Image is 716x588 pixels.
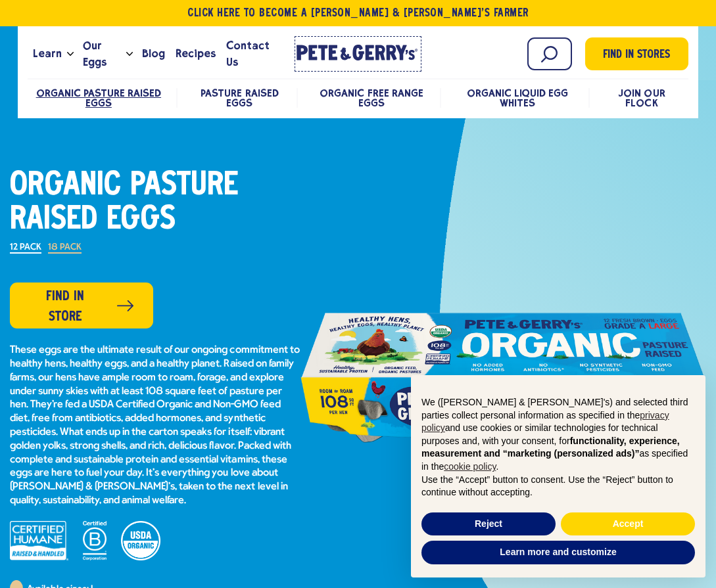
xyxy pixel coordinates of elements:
a: Find in Store [10,283,153,328]
p: Use the “Accept” button to consent. Use the “Reject” button to continue without accepting. [421,474,695,499]
a: cookie policy [444,461,496,472]
nav: desktop product menu [28,78,688,116]
span: Our Eggs [83,37,120,70]
a: Contact Us [221,36,281,72]
button: Reject [421,512,556,536]
span: Find in Store [30,286,102,327]
a: Find in Stores [585,37,688,70]
label: 12 Pack [10,243,41,254]
span: Find in Stores [603,47,670,64]
span: Blog [142,45,165,62]
button: Open the dropdown menu for Our Eggs [126,52,133,57]
p: These eggs are the ultimate result of our ongoing commitment to healthy hens, healthy eggs, and a... [10,344,300,508]
a: Pasture Raised Eggs [201,87,278,109]
a: Organic Liquid Egg Whites [467,87,568,109]
button: Learn more and customize [421,541,695,564]
h1: Organic Pasture Raised Eggs [10,169,300,237]
p: We ([PERSON_NAME] & [PERSON_NAME]'s) and selected third parties collect personal information as s... [421,396,695,474]
a: Learn [28,36,67,72]
span: Learn [33,45,62,62]
a: Recipes [170,36,221,72]
span: Contact Us [226,37,276,70]
a: Join Our Flock [618,87,665,109]
input: Search [527,37,572,70]
a: Organic Free Range Eggs [320,87,423,109]
label: 18 Pack [48,243,82,254]
a: Our Eggs [78,36,126,72]
button: Accept [561,512,695,536]
span: Recipes [176,45,216,62]
a: Blog [137,36,170,72]
a: Organic Pasture Raised Eggs [36,87,161,109]
button: Open the dropdown menu for Learn [67,52,74,57]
